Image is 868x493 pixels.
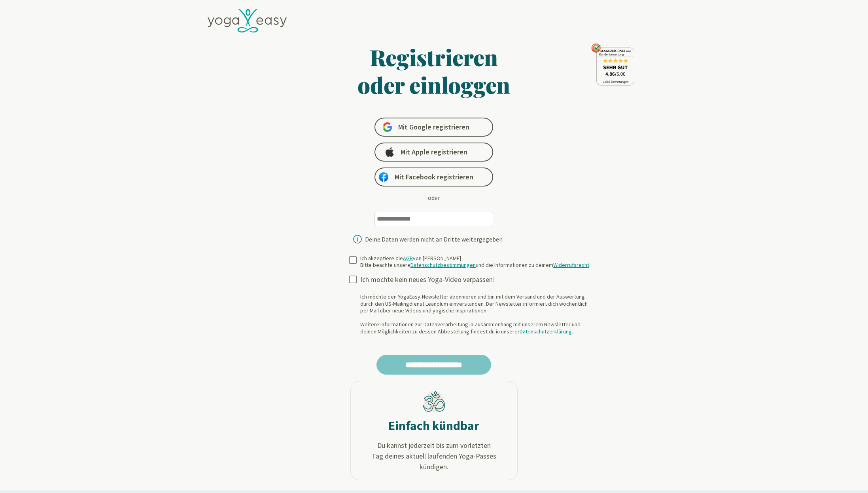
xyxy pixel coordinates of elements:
[388,418,479,434] h2: Einfach kündbar
[520,328,573,335] a: Datenschutzerklärung.
[374,118,493,137] a: Mit Google registrieren
[360,255,590,269] div: Ich akzeptiere die von [PERSON_NAME] Bitte beachte unsere und die Informationen zu deinem .
[428,193,440,202] div: oder
[398,122,469,132] span: Mit Google registrieren
[374,143,493,162] a: Mit Apple registrieren
[281,43,587,99] h1: Registrieren oder einloggen
[374,168,493,187] a: Mit Facebook registrieren
[359,440,509,472] span: Du kannst jederzeit bis zum vorletzten Tag deines aktuell laufenden Yoga-Passes kündigen.
[591,43,634,86] img: ausgezeichnet_seal.png
[553,261,589,268] a: Widerrufsrecht
[410,261,476,268] a: Datenschutzbestimmungen
[403,255,413,262] a: AGB
[395,172,473,182] span: Mit Facebook registrieren
[401,147,467,157] span: Mit Apple registrieren
[365,236,503,242] div: Deine Daten werden nicht an Dritte weitergegeben
[360,275,597,284] div: Ich möchte kein neues Yoga-Video verpassen!
[360,293,597,335] div: Ich möchte den YogaEasy-Newsletter abonnieren und bin mit dem Versand und der Auswertung durch de...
